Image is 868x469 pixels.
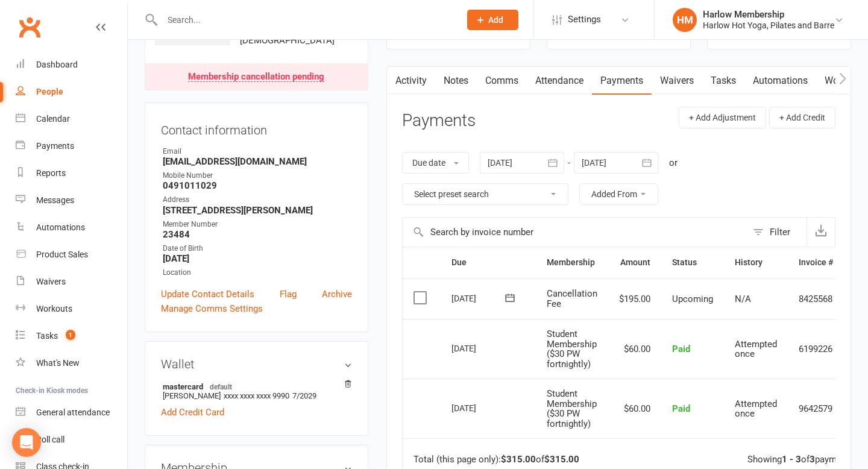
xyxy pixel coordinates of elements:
[16,214,127,241] a: Automations
[735,294,751,304] span: N/A
[467,10,518,30] button: Add
[292,391,316,400] span: 7/2029
[163,382,346,391] strong: mastercard
[16,399,127,426] a: General attendance kiosk mode
[451,289,507,307] div: [DATE]
[414,455,579,465] div: Total (this page only): of
[770,225,790,239] div: Filter
[703,9,834,20] div: Harlow Membership
[592,67,652,95] a: Payments
[12,428,41,457] div: Open Intercom Messenger
[579,183,658,205] button: Added From
[161,301,263,316] a: Manage Comms Settings
[16,426,127,453] a: Roll call
[16,268,127,295] a: Waivers
[36,358,80,368] div: What's New
[16,323,127,350] a: Tasks 1
[724,247,788,278] th: History
[16,78,127,105] a: People
[544,454,579,465] strong: $315.00
[161,380,352,402] li: [PERSON_NAME]
[782,454,801,465] strong: 1 - 3
[36,277,66,286] div: Waivers
[163,267,352,279] div: Location
[441,247,536,278] th: Due
[16,133,127,160] a: Payments
[163,170,352,181] div: Mobile Number
[747,218,807,247] button: Filter
[547,288,597,309] span: Cancellation Fee
[387,67,435,95] a: Activity
[163,243,352,254] div: Date of Birth
[16,350,127,377] a: What's New
[451,339,507,357] div: [DATE]
[451,398,507,417] div: [DATE]
[161,119,352,137] h3: Contact information
[788,279,844,319] td: 8425568
[608,279,661,319] td: $195.00
[16,241,127,268] a: Product Sales
[735,339,777,360] span: Attempted once
[402,152,469,174] button: Due date
[608,319,661,379] td: $60.00
[435,67,477,95] a: Notes
[547,388,597,429] span: Student Membership ($30 PW fortnightly)
[788,247,844,278] th: Invoice #
[669,156,678,170] div: or
[703,20,834,31] div: Harlow Hot Yoga, Pilates and Barre
[488,15,503,25] span: Add
[206,382,236,391] span: default
[163,229,352,240] strong: 23484
[36,408,110,417] div: General attendance
[36,250,88,259] div: Product Sales
[161,357,352,371] h3: Wallet
[240,35,335,46] span: [DEMOGRAPHIC_DATA]
[747,455,854,465] div: Showing of payments
[547,329,597,370] span: Student Membership ($30 PW fortnightly)
[322,287,352,301] a: Archive
[672,294,713,304] span: Upcoming
[16,295,127,323] a: Workouts
[536,247,608,278] th: Membership
[163,146,352,157] div: Email
[672,344,690,354] span: Paid
[36,195,74,205] div: Messages
[161,287,254,301] a: Update Contact Details
[36,168,66,178] div: Reports
[36,222,85,232] div: Automations
[608,379,661,438] td: $60.00
[673,8,697,32] div: HM
[661,247,724,278] th: Status
[744,67,816,95] a: Automations
[36,304,72,313] div: Workouts
[810,454,815,465] strong: 3
[568,6,601,33] span: Settings
[16,105,127,133] a: Calendar
[501,454,536,465] strong: $315.00
[788,319,844,379] td: 6199226
[163,194,352,206] div: Address
[163,156,352,167] strong: [EMAIL_ADDRESS][DOMAIN_NAME]
[735,398,777,420] span: Attempted once
[159,11,451,28] input: Search...
[702,67,744,95] a: Tasks
[608,247,661,278] th: Amount
[163,180,352,191] strong: 0491011029
[527,67,592,95] a: Attendance
[36,114,70,124] div: Calendar
[224,391,289,400] span: xxxx xxxx xxxx 9990
[163,253,352,264] strong: [DATE]
[16,160,127,187] a: Reports
[652,67,702,95] a: Waivers
[36,435,64,444] div: Roll call
[477,67,527,95] a: Comms
[36,60,78,69] div: Dashboard
[769,107,835,128] button: + Add Credit
[36,141,74,151] div: Payments
[36,331,58,341] div: Tasks
[36,87,63,96] div: People
[188,72,324,82] div: Membership cancellation pending
[161,405,224,420] a: Add Credit Card
[679,107,766,128] button: + Add Adjustment
[14,12,45,42] a: Clubworx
